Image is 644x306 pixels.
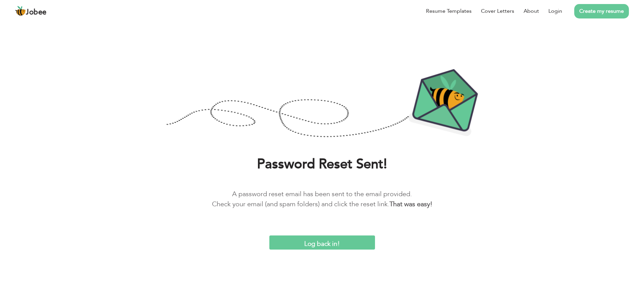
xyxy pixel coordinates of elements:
a: Login [548,7,562,15]
a: About [524,7,539,15]
span: Jobee [26,9,47,16]
a: Create my resume [574,4,629,18]
a: Cover Letters [481,7,514,15]
h1: Password Reset Sent! [10,156,634,173]
b: That was easy! [389,200,432,209]
img: jobee.io [15,6,26,16]
input: Log back in! [269,235,375,250]
a: Resume Templates [426,7,472,15]
p: A password reset email has been sent to the email provided. Check your email (and spam folders) a... [10,189,634,209]
img: Password-Reset-Confirmation.png [166,69,478,139]
a: Jobee [15,6,47,16]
